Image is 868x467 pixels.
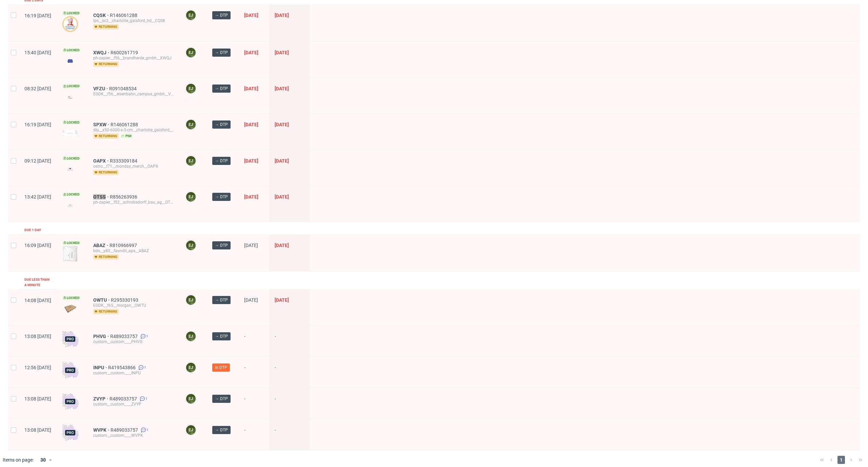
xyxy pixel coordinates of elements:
[186,394,196,404] figcaption: EJ
[275,427,304,442] span: -
[24,50,51,55] span: 15:40 [DATE]
[93,309,119,314] span: returning
[62,16,78,32] img: version_two_editor_design.png
[62,393,78,410] img: pro-icon.017ec5509f39f3e742e3.png
[62,130,78,136] img: version_two_editor_design.png
[139,334,148,339] a: 1
[244,427,264,442] span: -
[93,334,110,339] a: PHVG
[93,254,119,260] span: returning
[24,427,51,433] span: 13:08 [DATE]
[93,297,111,303] a: OWTU
[93,243,110,248] a: ABAZ
[24,243,51,248] span: 16:09 [DATE]
[215,86,228,92] span: → DTP
[215,194,228,200] span: → DTP
[186,84,196,93] figcaption: EJ
[215,365,227,371] span: In DTP
[93,365,108,370] a: INPU
[275,297,289,303] span: [DATE]
[62,304,78,313] img: version_two_editor_data
[24,86,51,91] span: 08:32 [DATE]
[110,396,138,401] a: R489033757
[275,194,289,200] span: [DATE]
[111,297,140,303] span: R295330193
[93,427,111,433] a: WVPK
[62,83,81,89] span: Locked
[215,333,228,339] span: → DTP
[93,24,119,30] span: returning
[110,243,138,248] a: R810966997
[93,194,110,200] a: OTSS
[215,50,228,56] span: → DTP
[215,242,228,248] span: → DTP
[215,158,228,164] span: → DTP
[93,248,175,254] div: bds__y80__faundit_aps__ABAZ
[110,13,139,18] a: R146061288
[93,122,111,127] a: SPXW
[93,61,119,67] span: returning
[186,241,196,250] figcaption: EJ
[109,86,138,91] span: R091048534
[275,122,289,127] span: [DATE]
[110,334,139,339] a: R489033757
[24,396,51,401] span: 13:08 [DATE]
[24,13,51,18] span: 16:19 [DATE]
[275,158,289,164] span: [DATE]
[108,365,137,370] a: R419543866
[186,120,196,129] figcaption: EJ
[110,158,139,164] a: R333309184
[244,86,258,91] span: [DATE]
[93,133,119,139] span: returning
[275,396,304,411] span: -
[275,86,289,91] span: [DATE]
[62,295,81,301] span: Locked
[110,194,139,200] a: R856263936
[93,13,110,18] a: CQSK
[244,396,264,411] span: -
[186,48,196,57] figcaption: EJ
[186,425,196,435] figcaption: EJ
[138,396,147,401] a: 1
[215,396,228,402] span: → DTP
[24,298,51,303] span: 14:08 [DATE]
[275,243,289,248] span: [DATE]
[275,50,289,55] span: [DATE]
[186,156,196,166] figcaption: EJ
[24,277,51,288] div: Due less than a minute
[111,427,139,433] a: R489033757
[111,50,139,55] span: R600261719
[93,50,111,55] span: XWQJ
[62,48,81,53] span: Locked
[215,427,228,433] span: → DTP
[146,427,149,433] span: 1
[93,396,110,401] a: ZVYP
[186,332,196,341] figcaption: EJ
[244,365,264,379] span: -
[62,156,81,161] span: Locked
[93,91,175,97] div: EGDK__f56__eisenbahn_campus_gmbh__VFZU
[146,334,148,339] span: 1
[215,297,228,303] span: → DTP
[244,13,258,18] span: [DATE]
[93,55,175,61] div: ph-zapier__f56__brandherde_gmbh__XWQJ
[244,194,258,200] span: [DATE]
[62,120,81,125] span: Locked
[93,127,175,133] div: dlp__x50-6000-x-5-cm__charlotte_gaisford_lrd__SPXW
[186,295,196,305] figcaption: EJ
[93,18,175,23] div: lps__sc2__charlotte_gaisford_lrd__CQSK
[144,365,146,370] span: 1
[24,227,41,233] div: Due 1 day
[93,158,110,164] span: OAPX
[3,456,34,463] span: Items on page:
[62,192,81,197] span: Locked
[120,133,133,139] span: pim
